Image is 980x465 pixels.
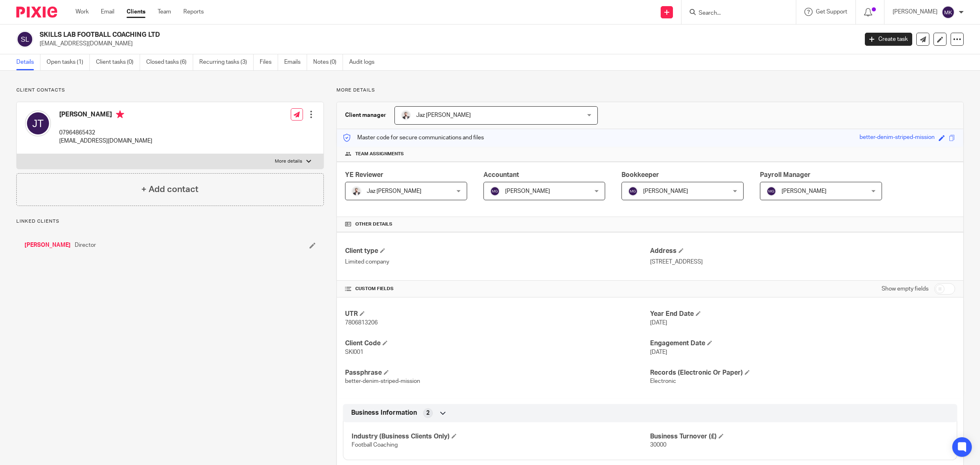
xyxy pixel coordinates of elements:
a: Closed tasks (6) [146,54,193,70]
span: Director [75,241,96,249]
p: [EMAIL_ADDRESS][DOMAIN_NAME] [59,137,152,145]
div: better-denim-striped-mission [860,133,935,143]
h4: Address [650,247,955,255]
h4: Engagement Date [650,339,955,348]
p: More details [336,87,964,94]
a: Recurring tasks (3) [199,54,254,70]
span: 7806813206 [345,320,378,326]
p: [PERSON_NAME] [893,8,938,16]
p: Limited company [345,258,650,266]
p: 07964865432 [59,129,152,137]
p: Linked clients [16,218,324,225]
a: Emails [284,54,307,70]
a: Reports [183,8,204,16]
h4: UTR [345,310,650,318]
span: [PERSON_NAME] [505,188,550,194]
span: Business Information [351,409,417,417]
a: [PERSON_NAME] [24,241,71,249]
i: Primary [116,110,124,118]
a: Clients [127,8,145,16]
img: svg%3E [25,110,51,136]
img: svg%3E [628,186,638,196]
span: Other details [355,221,392,228]
label: Show empty fields [882,285,929,293]
img: 48292-0008-compressed%20square.jpg [401,110,411,120]
a: Create task [865,33,912,46]
a: Audit logs [349,54,381,70]
img: svg%3E [942,6,955,19]
img: svg%3E [490,186,500,196]
h4: Industry (Business Clients Only) [352,432,650,441]
span: [PERSON_NAME] [782,188,826,194]
span: [DATE] [650,320,667,326]
span: [PERSON_NAME] [643,188,688,194]
p: [STREET_ADDRESS] [650,258,955,266]
h4: Client Code [345,339,650,348]
h4: + Add contact [141,183,198,196]
h2: SKILLS LAB FOOTBALL COACHING LTD [40,31,690,39]
span: Payroll Manager [760,172,811,178]
h4: Records (Electronic Or Paper) [650,369,955,377]
span: Team assignments [355,151,404,157]
h3: Client manager [345,111,386,119]
img: svg%3E [766,186,776,196]
a: Team [158,8,171,16]
span: Jaz [PERSON_NAME] [367,188,421,194]
a: Email [101,8,114,16]
span: [DATE] [650,349,667,355]
input: Search [698,10,771,17]
a: Files [260,54,278,70]
span: 2 [426,409,430,417]
img: 48292-0008-compressed%20square.jpg [352,186,361,196]
p: [EMAIL_ADDRESS][DOMAIN_NAME] [40,40,853,48]
span: 30000 [650,442,666,448]
span: Jaz [PERSON_NAME] [416,112,471,118]
span: Electronic [650,378,676,384]
span: YE Reviewer [345,172,383,178]
p: More details [275,158,302,165]
h4: Client type [345,247,650,255]
span: Football Coaching [352,442,398,448]
span: Get Support [816,9,847,15]
p: Master code for secure communications and files [343,134,484,142]
span: Bookkeeper [621,172,659,178]
h4: Year End Date [650,310,955,318]
h4: [PERSON_NAME] [59,110,152,121]
span: SKI001 [345,349,363,355]
h4: Business Turnover (£) [650,432,949,441]
a: Work [76,8,89,16]
span: better-denim-striped-mission [345,378,420,384]
img: Pixie [16,7,57,18]
a: Details [16,54,40,70]
a: Open tasks (1) [47,54,90,70]
img: svg%3E [16,31,33,48]
h4: Passphrase [345,369,650,377]
span: Accountant [483,172,519,178]
p: Client contacts [16,87,324,94]
h4: CUSTOM FIELDS [345,286,650,292]
a: Client tasks (0) [96,54,140,70]
a: Notes (0) [313,54,343,70]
